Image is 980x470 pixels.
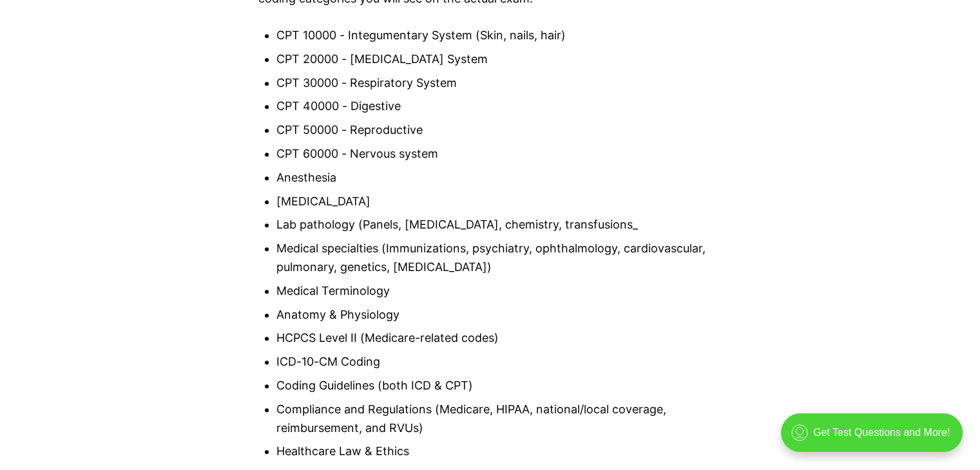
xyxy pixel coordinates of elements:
[276,74,722,93] li: CPT 30000 - Respiratory System
[276,329,722,348] li: HCPCS Level II (Medicare-related codes)
[276,169,722,187] li: Anesthesia
[276,400,722,438] li: Compliance and Regulations (Medicare, HIPAA, national/local coverage, reimbursement, and RVUs)
[276,353,722,371] li: ICD-10-CM Coding
[276,282,722,301] li: Medical Terminology
[276,121,722,140] li: CPT 50000 - Reproductive
[276,377,722,395] li: Coding Guidelines (both ICD & CPT)
[276,50,722,69] li: CPT 20000 - [MEDICAL_DATA] System
[276,145,722,164] li: CPT 60000 - Nervous system
[770,407,980,470] iframe: portal-trigger
[276,97,722,116] li: CPT 40000 - Digestive
[276,193,722,211] li: [MEDICAL_DATA]
[276,306,722,324] li: Anatomy & Physiology
[276,216,722,234] li: Lab pathology (Panels, [MEDICAL_DATA], chemistry, transfusions_
[276,26,722,45] li: CPT 10000 - Integumentary System (Skin, nails, hair)
[276,442,722,461] li: Healthcare Law & Ethics
[276,240,722,277] li: Medical specialties (Immunizations, psychiatry, ophthalmology, cardiovascular, pulmonary, genetic...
